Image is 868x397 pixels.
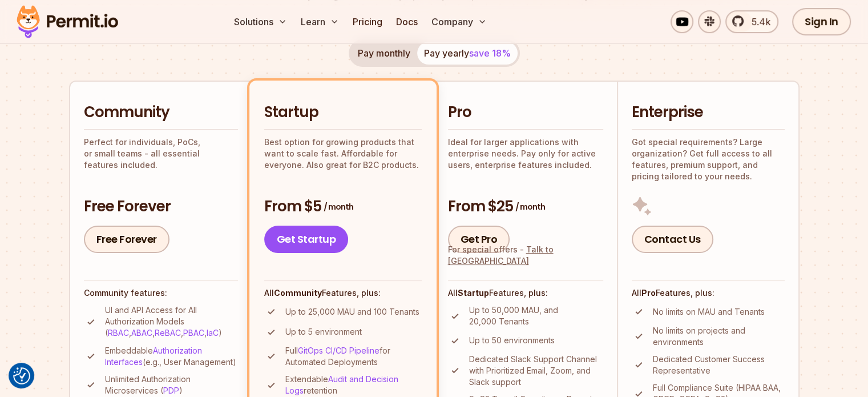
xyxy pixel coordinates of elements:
p: Unlimited Authorization Microservices ( ) [105,374,238,396]
a: Free Forever [84,226,169,253]
a: RBAC [108,328,129,338]
a: ABAC [131,328,152,338]
a: Authorization Interfaces [105,346,202,367]
p: Ideal for larger applications with enterprise needs. Pay only for active users, enterprise featur... [448,137,603,171]
a: ReBAC [155,328,181,338]
a: Get Pro [448,226,510,253]
p: Up to 50,000 MAU, and 20,000 Tenants [469,304,603,327]
p: No limits on projects and environments [653,325,785,348]
h4: All Features, plus: [448,287,603,299]
h2: Startup [264,102,422,123]
h3: From $25 [448,197,603,217]
a: 5.4k [725,10,778,33]
p: Dedicated Customer Success Representative [653,354,785,376]
a: Audit and Decision Logs [285,374,398,395]
a: PBAC [183,328,204,338]
strong: Pro [641,288,656,298]
img: Revisit consent button [13,367,30,384]
p: Up to 50 environments [469,335,555,346]
p: Embeddable (e.g., User Management) [105,345,238,368]
h3: From $5 [264,197,422,217]
h3: Free Forever [84,197,238,217]
p: No limits on MAU and Tenants [653,306,765,318]
button: Company [427,10,491,33]
a: Pricing [348,10,387,33]
p: Up to 25,000 MAU and 100 Tenants [285,306,419,318]
a: Sign In [792,8,851,35]
p: Got special requirements? Large organization? Get full access to all features, premium support, a... [632,137,785,182]
p: Best option for growing products that want to scale fast. Affordable for everyone. Also great for... [264,137,422,171]
h4: Community features: [84,287,238,299]
span: / month [324,201,353,212]
p: Extendable retention [285,374,422,396]
h2: Community [84,102,238,123]
p: Full for Automated Deployments [285,345,422,368]
p: UI and API Access for All Authorization Models ( , , , , ) [105,304,238,339]
span: / month [515,201,545,212]
a: Contact Us [632,226,713,253]
span: 5.4k [745,15,770,29]
div: For special offers - [448,244,603,267]
a: PDP [163,386,179,395]
button: Learn [296,10,344,33]
a: Get Startup [264,226,349,253]
p: Dedicated Slack Support Channel with Prioritized Email, Zoom, and Slack support [469,354,603,388]
a: IaC [207,328,219,338]
button: Solutions [229,10,292,33]
button: Pay monthly [351,42,417,65]
button: Consent Preferences [13,367,30,384]
p: Up to 5 environment [285,326,362,338]
img: Permit logo [11,2,123,41]
h2: Enterprise [632,102,785,123]
h4: All Features, plus: [632,287,785,299]
strong: Community [274,288,322,298]
a: GitOps CI/CD Pipeline [298,346,380,355]
strong: Startup [458,288,489,298]
p: Perfect for individuals, PoCs, or small teams - all essential features included. [84,137,238,171]
h4: All Features, plus: [264,287,422,299]
a: Docs [391,10,422,33]
h2: Pro [448,102,603,123]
